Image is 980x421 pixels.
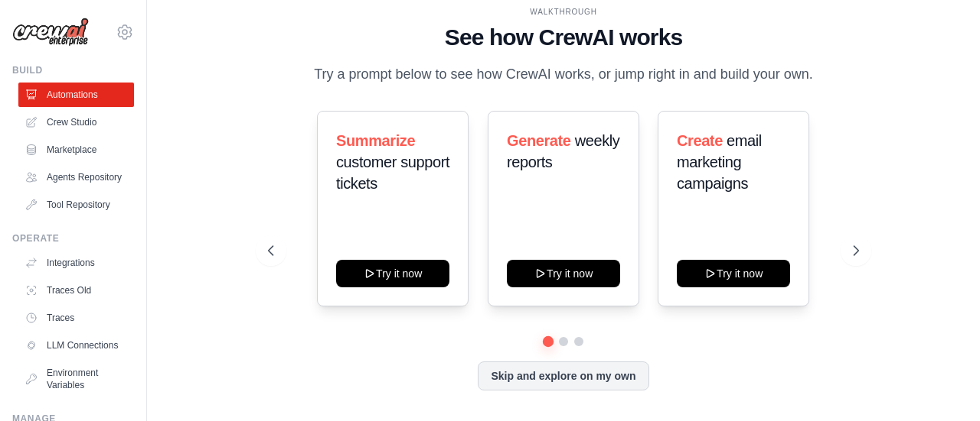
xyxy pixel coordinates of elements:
[268,6,858,18] div: WALKTHROUGH
[507,132,571,149] span: Generate
[306,63,821,86] p: Try a prompt below to see how CrewAI works, or jump right in and build your own.
[18,110,134,134] a: Crew Studio
[12,64,134,76] div: Build
[336,260,449,287] button: Try it now
[18,165,134,189] a: Agents Repository
[336,132,415,149] span: Summarize
[18,306,134,330] a: Traces
[478,361,648,390] button: Skip and explore on my own
[677,132,762,192] span: email marketing campaigns
[18,361,134,397] a: Environment Variables
[18,83,134,107] a: Automations
[18,333,134,358] a: LLM Connections
[18,278,134,303] a: Traces Old
[12,18,89,47] img: Logo
[18,251,134,275] a: Integrations
[18,193,134,217] a: Tool Repository
[507,260,620,287] button: Try it now
[677,132,723,149] span: Create
[336,154,449,192] span: customer support tickets
[268,24,858,51] h1: See how CrewAI works
[18,138,134,162] a: Marketplace
[12,232,134,245] div: Operate
[507,132,619,170] span: weekly reports
[677,260,790,287] button: Try it now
